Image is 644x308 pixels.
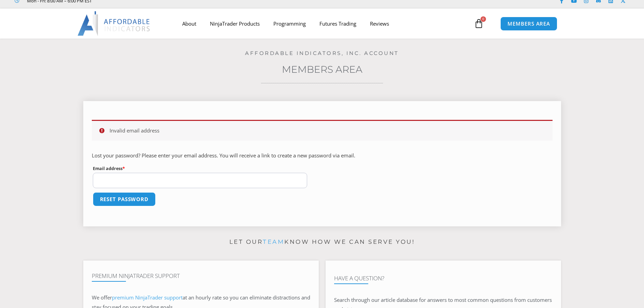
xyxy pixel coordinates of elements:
a: team [263,238,284,245]
span: We offer [92,294,112,301]
a: Futures Trading [313,16,363,31]
p: Lost your password? Please enter your email address. You will receive a link to create a new pass... [92,151,553,160]
span: MEMBERS AREA [507,21,550,26]
h4: Premium NinjaTrader Support [92,272,310,279]
span: 0 [481,16,486,22]
a: About [175,16,203,31]
a: Reviews [363,16,396,31]
a: premium NinjaTrader support [112,294,183,301]
a: NinjaTrader Products [203,16,267,31]
h4: Have A Question? [334,275,553,282]
button: Reset password [93,192,156,206]
label: Email address [93,164,307,173]
a: Members Area [282,64,362,75]
img: LogoAI | Affordable Indicators – NinjaTrader [77,11,151,36]
a: MEMBERS AREA [500,17,557,31]
a: Programming [267,16,313,31]
p: Let our know how we can serve you! [83,237,561,248]
a: 0 [464,14,494,33]
li: Invalid email address [110,126,542,136]
nav: Menu [175,16,472,31]
a: Affordable Indicators, Inc. Account [245,50,399,56]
